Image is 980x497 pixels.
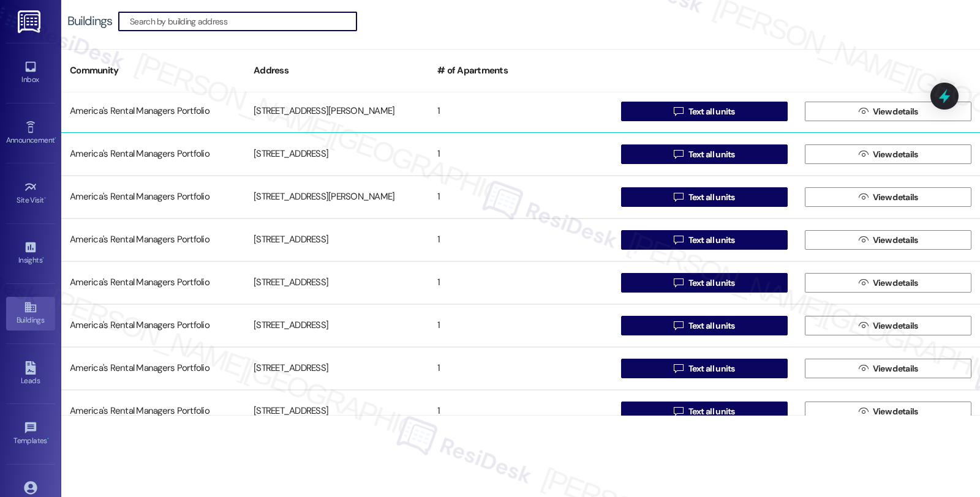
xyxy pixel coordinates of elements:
span: View details [873,405,918,418]
div: [STREET_ADDRESS][PERSON_NAME] [245,185,429,209]
i:  [674,321,683,331]
i:  [859,278,868,288]
span: View details [873,319,918,332]
span: • [55,134,56,143]
span: • [47,435,49,443]
div: America's Rental Managers Portfolio [61,228,245,252]
i:  [859,149,868,159]
button: View details [805,273,971,293]
div: Community [61,56,245,86]
button: View details [805,316,971,335]
span: Text all units [688,362,735,375]
span: • [42,254,44,263]
div: [STREET_ADDRESS] [245,142,429,166]
div: 1 [429,228,612,252]
div: 1 [429,313,612,338]
div: [STREET_ADDRESS] [245,313,429,338]
span: View details [873,148,918,161]
div: 1 [429,142,612,166]
span: • [44,194,46,203]
span: Text all units [688,191,735,204]
div: Buildings [67,15,112,28]
div: 1 [429,185,612,209]
div: America's Rental Managers Portfolio [61,185,245,209]
a: Site Visit • [6,177,55,210]
input: Search by building address [130,13,356,30]
div: America's Rental Managers Portfolio [61,356,245,381]
span: Text all units [688,105,735,118]
div: America's Rental Managers Portfolio [61,271,245,295]
a: Leads [6,357,55,390]
span: Text all units [688,277,735,290]
i:  [859,406,868,416]
div: [STREET_ADDRESS] [245,271,429,295]
i:  [674,364,683,373]
button: Text all units [621,102,788,121]
button: Text all units [621,230,788,250]
span: Text all units [688,405,735,418]
div: 1 [429,399,612,424]
i:  [859,364,868,373]
div: # of Apartments [429,56,612,86]
div: America's Rental Managers Portfolio [61,142,245,166]
i:  [859,106,868,116]
div: Address [245,56,429,86]
i:  [859,192,868,202]
button: Text all units [621,187,788,207]
a: Buildings [6,297,55,330]
button: View details [805,187,971,207]
img: ResiDesk Logo [18,10,43,33]
button: Text all units [621,316,788,335]
span: View details [873,105,918,118]
button: View details [805,359,971,378]
div: [STREET_ADDRESS][PERSON_NAME] [245,99,429,124]
div: America's Rental Managers Portfolio [61,313,245,338]
span: Text all units [688,148,735,161]
i:  [674,149,683,159]
div: 1 [429,356,612,381]
i:  [674,192,683,202]
button: Text all units [621,402,788,421]
div: America's Rental Managers Portfolio [61,399,245,424]
button: Text all units [621,144,788,164]
button: Text all units [621,273,788,293]
button: View details [805,102,971,121]
div: 1 [429,99,612,124]
i:  [674,235,683,245]
a: Templates • [6,417,55,450]
span: View details [873,191,918,204]
span: Text all units [688,234,735,247]
div: 1 [429,271,612,295]
a: Insights • [6,237,55,270]
i:  [674,278,683,288]
span: View details [873,277,918,290]
div: America's Rental Managers Portfolio [61,99,245,124]
div: [STREET_ADDRESS] [245,228,429,252]
button: View details [805,144,971,164]
span: View details [873,234,918,247]
div: [STREET_ADDRESS] [245,399,429,424]
a: Inbox [6,56,55,89]
i:  [674,406,683,416]
button: View details [805,230,971,250]
span: View details [873,362,918,375]
button: Text all units [621,359,788,378]
i:  [674,106,683,116]
i:  [859,321,868,331]
i:  [859,235,868,245]
div: [STREET_ADDRESS] [245,356,429,381]
button: View details [805,402,971,421]
span: Text all units [688,319,735,332]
